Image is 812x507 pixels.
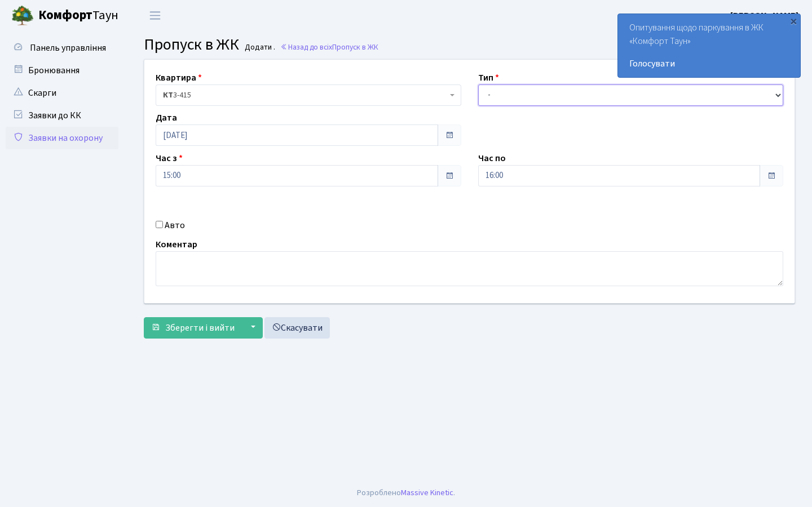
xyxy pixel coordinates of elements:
a: Заявки на охорону [6,127,118,149]
a: Панель управління [6,37,118,59]
label: Авто [165,219,185,232]
a: Скасувати [264,317,330,339]
div: Опитування щодо паркування в ЖК «Комфорт Таун» [618,14,800,77]
a: Голосувати [629,57,789,70]
label: Коментар [156,238,197,251]
a: Назад до всіхПропуск в ЖК [280,42,378,52]
div: Розроблено . [357,487,455,499]
a: Скарги [6,82,118,104]
div: × [788,15,799,26]
label: Час по [478,152,506,165]
a: Бронювання [6,59,118,82]
b: [PERSON_NAME] [730,10,798,22]
span: Таун [38,6,118,25]
span: <b>КТ</b>&nbsp;&nbsp;&nbsp;&nbsp;3-415 [156,84,461,106]
b: КТ [163,90,173,101]
small: Додати . [242,43,275,52]
a: Massive Kinetic [401,487,453,499]
label: Квартира [156,71,202,84]
span: Пропуск в ЖК [144,33,239,56]
a: Заявки до КК [6,104,118,127]
label: Дата [156,111,177,124]
span: Пропуск в ЖК [332,42,378,52]
span: Зберегти і вийти [165,322,235,334]
label: Тип [478,71,499,84]
label: Час з [156,152,183,165]
b: Комфорт [38,6,92,24]
a: [PERSON_NAME] [730,9,798,23]
button: Переключити навігацію [141,6,169,25]
button: Зберегти і вийти [144,317,242,339]
span: Панель управління [30,42,106,54]
span: <b>КТ</b>&nbsp;&nbsp;&nbsp;&nbsp;3-415 [163,90,447,101]
img: logo.png [11,5,34,27]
